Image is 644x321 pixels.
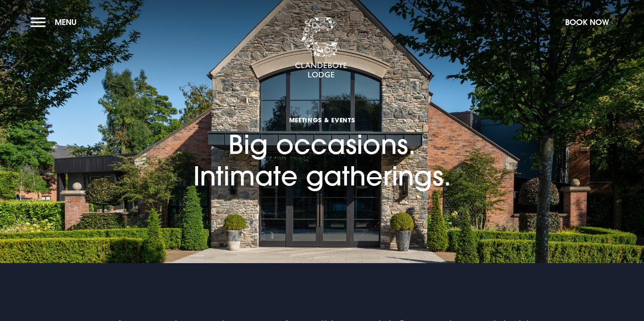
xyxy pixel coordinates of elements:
[193,116,451,124] span: Meetings & Events
[31,13,81,32] button: Menu
[55,17,77,27] span: Menu
[193,76,451,192] h1: Big occasions. Intimate gatherings.
[561,13,613,32] button: Book Now
[295,17,347,78] img: Clandeboye Lodge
